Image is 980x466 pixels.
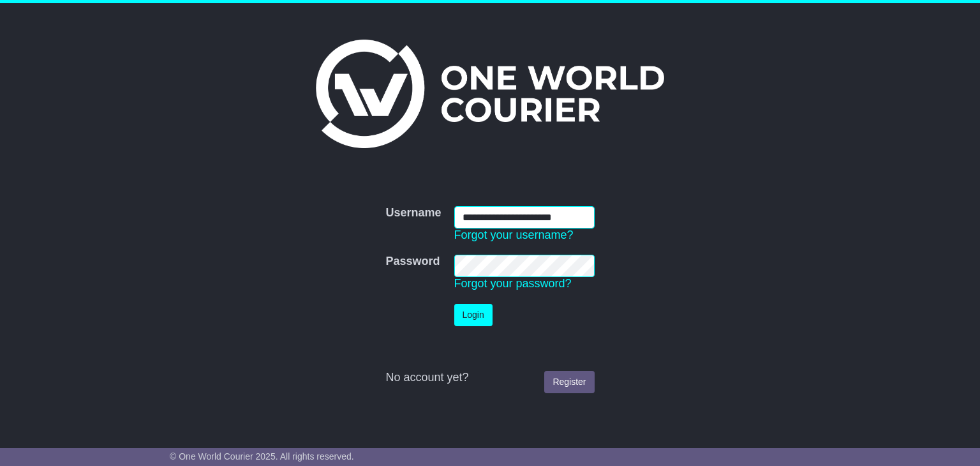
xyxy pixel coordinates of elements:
[385,206,441,220] label: Username
[454,229,574,241] a: Forgot your username?
[385,255,440,269] label: Password
[385,371,594,385] div: No account yet?
[316,40,664,148] img: One World
[544,371,594,393] a: Register
[454,304,493,326] button: Login
[170,451,354,462] span: © One World Courier 2025. All rights reserved.
[454,277,572,290] a: Forgot your password?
